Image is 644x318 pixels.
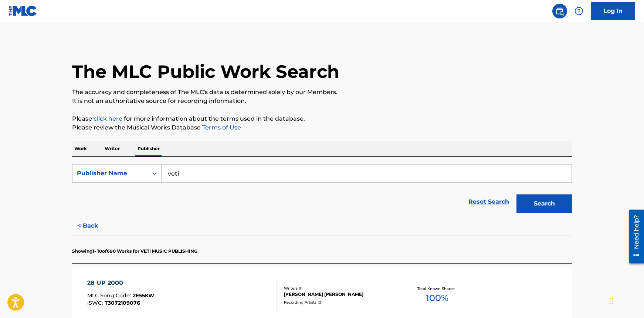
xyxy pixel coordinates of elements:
iframe: Chat Widget [607,283,644,318]
div: Publisher Name [77,169,143,178]
a: Terms of Use [201,124,241,131]
p: The accuracy and completeness of The MLC's data is determined solely by our Members. [72,88,572,97]
a: Log In [591,2,635,20]
h1: The MLC Public Work Search [72,61,339,83]
div: Help [572,4,586,18]
span: 100 % [426,291,448,305]
img: search [555,7,564,15]
iframe: Resource Center [623,207,644,266]
a: Reset Search [465,194,513,210]
span: MLC Song Code : [87,292,133,299]
span: 2E55KW [133,292,154,299]
p: Work [72,141,89,156]
div: [PERSON_NAME] [PERSON_NAME] [284,291,396,298]
img: MLC Logo [9,6,37,16]
p: Total Known Shares: [417,286,457,291]
a: Public Search [552,4,567,18]
span: ISWC : [87,300,105,306]
button: Search [516,194,572,213]
form: Search Form [72,164,572,217]
span: T3072109076 [105,300,140,306]
p: Please for more information about the terms used in the database. [72,114,572,123]
button: < Back [72,217,116,235]
p: Please review the Musical Works Database [72,123,572,132]
div: Recording Artists ( 0 ) [284,300,396,305]
div: Drag [609,290,614,312]
img: help [574,7,583,15]
a: click here [94,115,122,122]
p: Showing 1 - 10 of 690 Works for VETI MUSIC PUBLISHING [72,248,197,255]
p: Writer [102,141,122,156]
div: 28 UP 2000 [87,279,154,287]
p: Publisher [135,141,162,156]
div: Writers ( 1 ) [284,286,396,291]
p: It is not an authoritative source for recording information. [72,97,572,106]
